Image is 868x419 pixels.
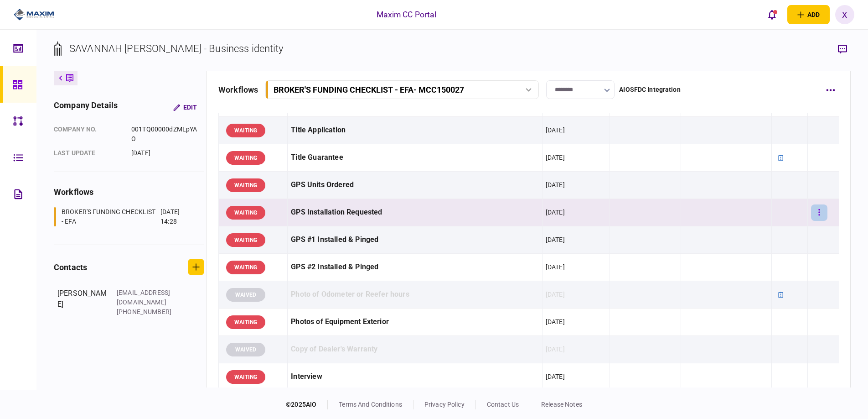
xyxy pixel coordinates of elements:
[546,208,565,217] div: [DATE]
[763,5,782,24] button: open notifications list
[54,125,122,144] div: company no.
[265,80,539,99] button: BROKER'S FUNDING CHECKLIST - EFA- MCC150027
[487,401,519,408] a: contact us
[291,230,539,250] div: GPS #1 Installed & Pinged
[787,5,830,24] button: open adding identity options
[69,41,284,56] div: SAVANNAH [PERSON_NAME] - Business identity
[54,148,122,158] div: last update
[226,315,265,329] div: WAITING
[54,99,118,115] div: company details
[546,180,565,189] div: [DATE]
[291,339,539,360] div: Copy of Dealer's Warranty
[546,345,565,354] div: [DATE]
[14,8,54,21] img: client company logo
[546,153,565,162] div: [DATE]
[835,5,854,24] button: X
[226,343,265,356] div: WAIVED
[131,125,197,144] div: 001TQ00000dZMLpYAO
[377,9,437,21] div: Maxim CC Portal
[291,120,539,141] div: Title Application
[619,85,681,94] div: AIOSFDC Integration
[546,235,565,244] div: [DATE]
[226,151,265,165] div: WAITING
[226,370,265,384] div: WAITING
[541,401,582,408] a: release notes
[286,400,328,409] div: © 2025 AIO
[291,147,539,168] div: Title Guarantee
[57,288,108,317] div: [PERSON_NAME]
[54,261,87,273] div: contacts
[131,148,197,158] div: [DATE]
[546,290,565,299] div: [DATE]
[226,261,265,274] div: WAITING
[226,233,265,247] div: WAITING
[117,307,176,317] div: [PHONE_NUMBER]
[291,175,539,195] div: GPS Units Ordered
[274,85,464,94] div: BROKER'S FUNDING CHECKLIST - EFA - MCC150027
[424,401,465,408] a: privacy policy
[160,207,193,226] div: [DATE] 14:28
[339,401,402,408] a: terms and conditions
[546,126,565,135] div: [DATE]
[291,284,539,305] div: Photo of Odometer or Reefer hours
[546,262,565,272] div: [DATE]
[54,207,193,226] a: BROKER'S FUNDING CHECKLIST - EFA[DATE] 14:28
[226,288,265,302] div: WAIVED
[226,178,265,192] div: WAITING
[54,186,204,198] div: workflows
[546,372,565,381] div: [DATE]
[226,206,265,220] div: WAITING
[291,202,539,223] div: GPS Installation Requested
[546,317,565,326] div: [DATE]
[218,84,258,96] div: workflows
[62,207,158,226] div: BROKER'S FUNDING CHECKLIST - EFA
[166,99,204,115] button: Edit
[226,124,265,137] div: WAITING
[117,288,176,307] div: [EMAIL_ADDRESS][DOMAIN_NAME]
[291,367,539,387] div: Interview
[291,312,539,332] div: Photos of Equipment Exterior
[291,257,539,278] div: GPS #2 Installed & Pinged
